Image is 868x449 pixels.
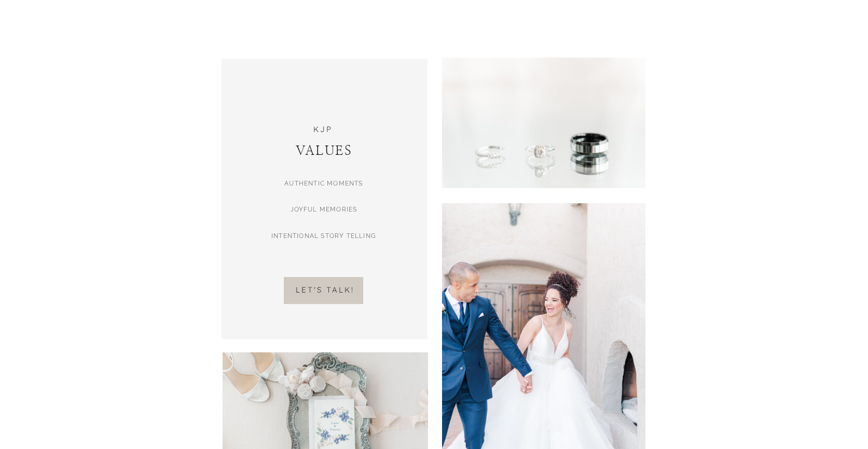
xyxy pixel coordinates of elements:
a: AUTHENTIC MOMENTSJOYFUL MEMORIESINTENTIONAL STORY TELLING [251,177,397,263]
a: Values [252,141,396,179]
a: KJP [244,125,402,139]
a: let's talk! [246,285,404,299]
p: AUTHENTIC MOMENTS JOYFUL MEMORIES INTENTIONAL STORY TELLING [251,177,397,263]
